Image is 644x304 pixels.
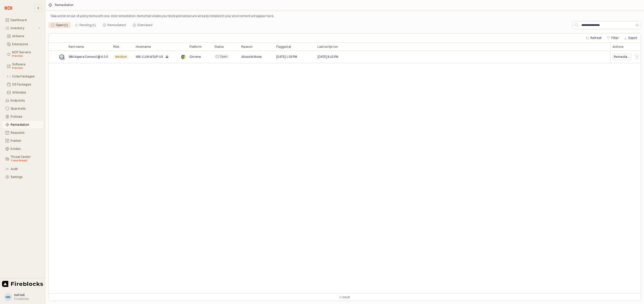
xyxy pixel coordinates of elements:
div: Endpoints [11,99,40,102]
div: Remediated [107,22,126,28]
div: Policies [11,115,40,118]
button: Software [3,61,43,72]
span: [DATE] 8:23 PM [317,55,338,59]
div: Remediated [100,22,129,28]
div: Table toolbar [49,293,641,301]
div: Remediate [613,54,631,60]
div: Open (1) [56,22,68,28]
span: Item name [69,45,84,49]
div: Preview [12,54,40,58]
div: Preview [12,66,40,70]
span: Open [220,55,227,59]
button: Filter [605,35,621,41]
div: Extensions [12,42,40,46]
span: null null [14,293,25,297]
span: Reason [241,45,253,49]
button: Code Packages [3,73,43,80]
div: Pending (1) [79,22,96,28]
button: Remediation [3,121,43,128]
button: Refresh [584,35,604,41]
span: Status [215,45,224,49]
div: Pending (1) [72,22,99,28]
div: Threat Center [11,155,40,163]
p: Take action on out-of-policy items with one-click remediation. Items that violate your block poli... [50,14,639,18]
div: Dashboard [11,18,40,22]
div: 1 result [339,295,350,300]
div: Remediation [55,3,73,7]
button: Dashboard [3,17,43,24]
div: Audit [11,167,40,171]
button: Audit [3,165,43,172]
span: Hostname [136,45,151,49]
button: Koidex [3,145,43,152]
span: Allowlist Mode [241,55,262,59]
button: Inventory [3,25,43,32]
span: Platform [189,45,202,49]
div: OS Packages [12,83,40,86]
div: nn [6,294,10,299]
div: Fireblocks [14,297,29,301]
div: MCP Servers [12,51,40,58]
div: Koidex [11,147,40,151]
div: Settings [11,175,40,179]
div: Remediate [614,55,630,59]
button: Export [622,35,639,41]
button: All Items [3,33,43,40]
span: Actions [613,45,624,49]
span: Medium [115,55,127,59]
button: MCP Servers [3,49,43,60]
div: 7 new threats [11,159,40,163]
button: Requests [3,129,43,136]
div: Dismissed [137,22,152,28]
div: Inventory [11,26,37,30]
span: Last script run [317,45,338,49]
div: Publish [11,139,40,143]
div: All Items [12,34,40,38]
div: Remediation [11,123,40,126]
div: Code Packages [12,75,40,78]
span: MB-1129-W32P-US [136,55,163,59]
button: Publish [3,137,43,144]
div: Open (1) [48,22,71,28]
span: Risk [113,45,119,49]
div: AI Models [12,91,40,94]
button: Policies [3,113,43,120]
div: Dismissed [130,22,155,28]
span: Flagged at [276,45,291,49]
span: [DATE] 1:03 PM [276,55,297,59]
button: Extensions [3,41,43,48]
div: Software [12,63,40,70]
button: Settings [3,173,43,181]
span: IBM Aspera Connect @ 5.0.0 [69,55,108,59]
button: nn [4,293,12,301]
div: Requests [11,131,40,135]
span: Chrome [189,55,201,59]
button: Guardrails [3,105,43,112]
button: Endpoints [3,97,43,104]
button: OS Packages [3,81,43,88]
button: AI Models [3,89,43,96]
div: Guardrails [11,107,40,110]
button: Threat Center [3,153,43,164]
button: Clear [636,24,639,27]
